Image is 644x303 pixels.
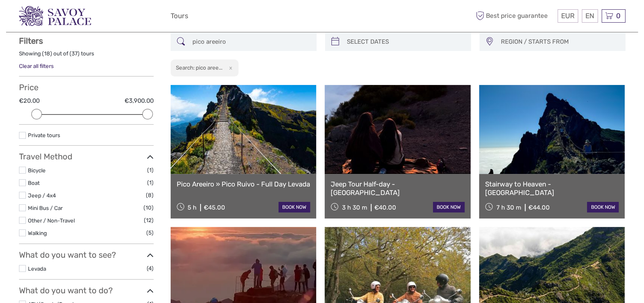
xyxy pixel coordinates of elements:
[587,202,619,212] a: book now
[433,202,465,212] a: book now
[615,12,622,20] span: 0
[144,216,154,225] span: (12)
[19,63,54,69] a: Clear all filters
[125,97,154,105] label: €3,900.00
[177,180,310,188] a: Pico Areeiro » Pico Ruivo - Full Day Levada
[19,97,40,105] label: €20.00
[171,10,188,22] a: Tours
[497,35,621,49] button: REGION / STARTS FROM
[19,50,154,62] div: Showing ( ) out of ( ) tours
[28,192,56,199] a: Jeep / 4x4
[28,167,46,174] a: Bicycle
[147,178,154,187] span: (1)
[496,204,521,211] span: 7 h 30 m
[28,180,40,186] a: Boat
[28,265,46,272] a: Levada
[485,180,619,197] a: Stairway to Heaven - [GEOGRAPHIC_DATA]
[28,230,47,236] a: Walking
[19,152,154,161] h3: Travel Method
[19,286,154,295] h3: What do you want to do?
[19,83,154,92] h3: Price
[146,191,154,200] span: (8)
[224,64,234,72] button: x
[19,6,91,26] img: 3279-876b4492-ee62-4c61-8ef8-acb0a8f63b96_logo_small.png
[72,50,78,57] label: 37
[561,12,574,20] span: EUR
[342,204,367,211] span: 3 h 30 m
[374,204,396,211] div: €40.00
[19,250,154,260] h3: What do you want to see?
[44,50,50,57] label: 18
[474,9,555,23] span: Best price guarantee
[28,205,63,211] a: Mini Bus / Car
[279,202,310,212] a: book now
[147,264,154,273] span: (4)
[204,204,225,211] div: €45.00
[189,35,312,49] input: SEARCH
[28,132,60,138] a: Private tours
[146,228,154,237] span: (5)
[28,217,75,224] a: Other / Non-Travel
[147,165,154,175] span: (1)
[331,180,465,197] a: Jeep Tour Half-day - [GEOGRAPHIC_DATA]
[528,204,550,211] div: €44.00
[144,203,154,212] span: (10)
[19,36,43,46] strong: Filters
[582,9,598,23] div: EN
[188,204,196,211] span: 5 h
[344,35,467,49] input: SELECT DATES
[176,64,222,71] h2: Search: pico aree...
